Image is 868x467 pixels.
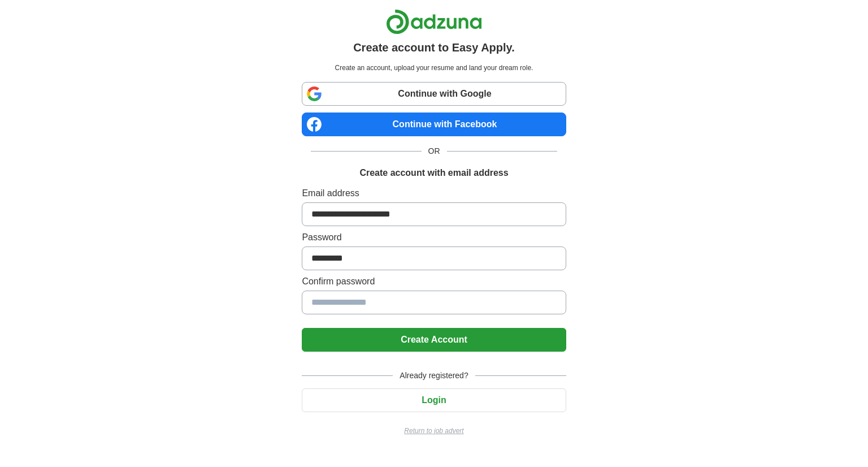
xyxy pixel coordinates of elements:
[304,63,563,73] p: Create an account, upload your resume and land your dream role.
[302,82,566,106] a: Continue with Google
[302,231,566,244] label: Password
[302,275,566,288] label: Confirm password
[422,145,447,157] span: OR
[302,395,566,405] a: Login
[302,328,566,352] button: Create Account
[302,187,566,200] label: Email address
[302,113,566,136] a: Continue with Facebook
[302,388,566,412] button: Login
[393,370,475,382] span: Already registered?
[353,39,515,56] h1: Create account to Easy Apply.
[302,426,566,436] a: Return to job advert
[359,166,508,180] h1: Create account with email address
[386,9,482,34] img: Adzuna logo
